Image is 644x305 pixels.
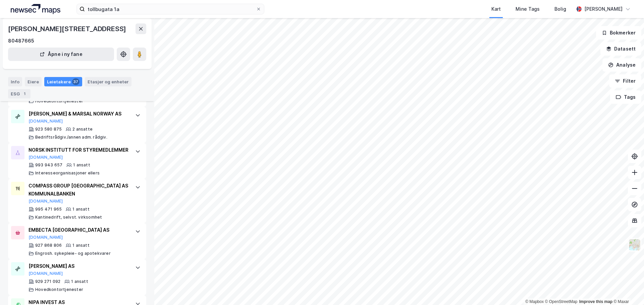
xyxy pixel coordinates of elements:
[8,48,114,61] button: Åpne i ny fane
[11,4,60,14] img: logo.a4113a55bc3d86da70a041830d287a7e.svg
[35,279,60,284] div: 929 271 092
[609,74,641,88] button: Filter
[491,5,501,13] div: Kart
[29,182,128,198] div: COMPASS GROUP [GEOGRAPHIC_DATA] AS KOMMUNALBANKEN
[73,162,90,168] div: 1 ansatt
[29,110,128,118] div: [PERSON_NAME] & MARSAL NORWAY AS
[29,235,63,240] button: [DOMAIN_NAME]
[8,89,31,98] div: ESG
[72,127,93,132] div: 2 ansatte
[35,207,62,212] div: 995 471 965
[29,262,128,270] div: [PERSON_NAME] AS
[72,207,90,212] div: 1 ansatt
[610,90,641,104] button: Tags
[600,42,641,56] button: Datasett
[85,4,256,14] input: Søk på adresse, matrikkel, gårdeiere, leietakere eller personer
[584,5,623,13] div: [PERSON_NAME]
[545,299,578,304] a: OpenStreetMap
[29,226,128,234] div: EMBECTA [GEOGRAPHIC_DATA] AS
[25,77,42,86] div: Eiere
[35,215,102,220] div: Kantinedrift, selvst. virksomhet
[628,238,641,251] img: Z
[35,162,62,168] div: 993 943 657
[35,287,83,292] div: Hovedkontortjenester
[579,299,612,304] a: Improve this map
[525,299,544,304] a: Mapbox
[602,58,641,72] button: Analyse
[71,279,88,284] div: 1 ansatt
[72,243,90,248] div: 1 ansatt
[21,90,28,97] div: 1
[35,170,100,176] div: Interesseorganisasjoner ellers
[35,135,107,140] div: Bedriftsrådgiv./annen adm. rådgiv.
[8,37,34,45] div: 80487665
[516,5,540,13] div: Mine Tags
[29,271,63,276] button: [DOMAIN_NAME]
[29,119,63,124] button: [DOMAIN_NAME]
[88,79,129,85] div: Etasjer og enheter
[8,77,22,86] div: Info
[596,26,641,40] button: Bokmerker
[29,155,63,160] button: [DOMAIN_NAME]
[29,199,63,204] button: [DOMAIN_NAME]
[8,23,127,34] div: [PERSON_NAME][STREET_ADDRESS]
[35,127,62,132] div: 923 580 875
[29,146,128,154] div: NORSK INSTITUTT FOR STYREMEDLEMMER
[554,5,566,13] div: Bolig
[610,273,644,305] iframe: Chat Widget
[44,77,82,86] div: Leietakere
[72,78,79,85] div: 37
[35,243,62,248] div: 927 868 806
[35,251,111,256] div: Engrosh. sykepleie- og apotekvarer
